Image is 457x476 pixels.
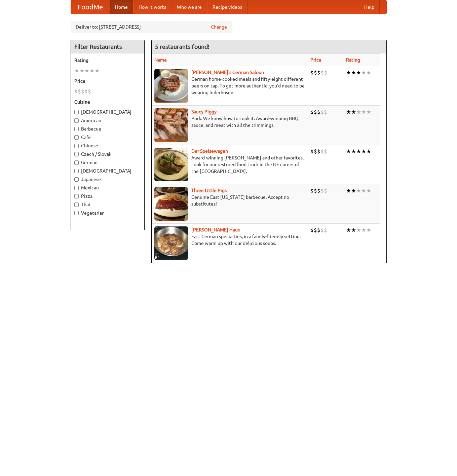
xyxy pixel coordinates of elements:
[172,0,207,14] a: Who we are
[356,226,361,234] li: ★
[324,108,327,116] li: $
[154,57,167,63] a: Name
[191,70,264,75] a: [PERSON_NAME]'s German Saloon
[81,88,84,95] li: $
[361,108,366,116] li: ★
[74,78,141,84] h5: Price
[366,148,371,155] li: ★
[155,43,210,50] ng-pluralize: 5 restaurants found!
[317,226,320,234] li: $
[74,176,141,183] label: Japanese
[154,226,188,260] img: kohlhaus.jpg
[74,160,79,165] input: German
[74,118,79,123] input: American
[211,24,227,30] a: Change
[74,184,141,191] label: Mexican
[320,226,324,234] li: $
[351,226,356,234] li: ★
[74,203,79,207] input: Thai
[361,69,366,76] li: ★
[154,108,188,142] img: saucy.jpg
[346,57,360,63] a: Rating
[79,67,84,74] li: ★
[74,67,79,74] li: ★
[154,187,188,221] img: littlepigs.jpg
[154,76,305,96] p: German home-cooked meals and fifty-eight different beers on tap. To get more authentic, you'd nee...
[74,152,79,156] input: Czech / Slovak
[314,226,317,234] li: $
[74,144,79,148] input: Chinese
[191,109,217,114] a: Saucy Piggy
[74,134,141,141] label: Cafe
[78,88,81,95] li: $
[366,226,371,234] li: ★
[310,148,314,155] li: $
[74,186,79,190] input: Mexican
[71,21,232,33] div: Deliver to: [STREET_ADDRESS]
[314,69,317,76] li: $
[89,67,94,74] li: ★
[191,188,227,193] a: Three Little Pigs
[310,69,314,76] li: $
[154,154,305,175] p: Award-winning [PERSON_NAME] and other favorites. Look for our restored food truck in the NE corne...
[310,108,314,116] li: $
[74,201,141,208] label: Thai
[154,233,305,247] p: East German specialties, in a family-friendly setting. Come warm up with our delicious soups.
[74,110,79,114] input: [DEMOGRAPHIC_DATA]
[361,187,366,194] li: ★
[366,108,371,116] li: ★
[74,177,79,182] input: Japanese
[359,0,380,14] a: Help
[74,151,141,157] label: Czech / Slovak
[314,148,317,155] li: $
[84,67,89,74] li: ★
[71,40,144,53] h4: Filter Restaurants
[356,148,361,155] li: ★
[191,227,240,232] a: [PERSON_NAME] Haus
[320,108,324,116] li: $
[207,0,247,14] a: Recipe videos
[74,127,79,131] input: Barbecue
[84,88,88,95] li: $
[320,187,324,194] li: $
[324,226,327,234] li: $
[314,187,317,194] li: $
[154,69,188,103] img: esthers.jpg
[317,187,320,194] li: $
[71,0,110,14] a: FoodMe
[324,148,327,155] li: $
[74,211,79,215] input: Vegetarian
[154,148,188,181] img: speisewagen.jpg
[154,194,305,207] p: Genuine East [US_STATE] barbecue. Accept no substitutes!
[317,69,320,76] li: $
[74,125,141,132] label: Barbecue
[356,187,361,194] li: ★
[74,210,141,216] label: Vegetarian
[324,69,327,76] li: $
[133,0,172,14] a: How it works
[74,99,141,105] h5: Cuisine
[351,148,356,155] li: ★
[346,69,351,76] li: ★
[361,226,366,234] li: ★
[366,187,371,194] li: ★
[191,148,228,154] a: Der Speisewagen
[74,169,79,173] input: [DEMOGRAPHIC_DATA]
[351,69,356,76] li: ★
[320,69,324,76] li: $
[366,69,371,76] li: ★
[356,108,361,116] li: ★
[74,109,141,115] label: [DEMOGRAPHIC_DATA]
[351,108,356,116] li: ★
[110,0,133,14] a: Home
[310,226,314,234] li: $
[351,187,356,194] li: ★
[94,67,100,74] li: ★
[361,148,366,155] li: ★
[356,69,361,76] li: ★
